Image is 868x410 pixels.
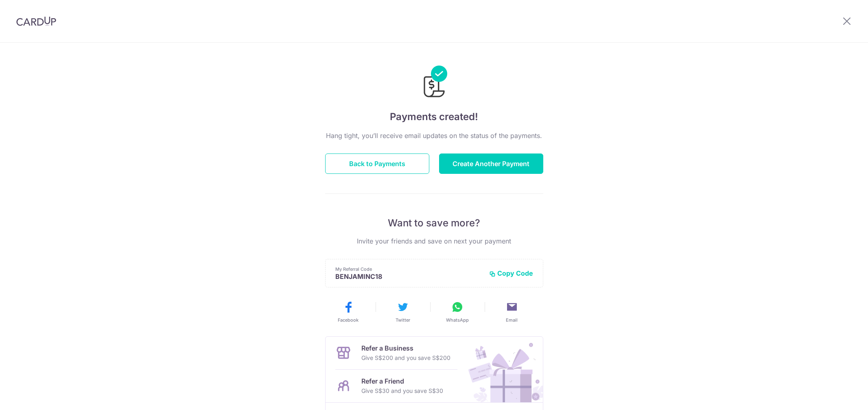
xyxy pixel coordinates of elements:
[335,272,483,281] p: BENJAMINC18
[324,300,372,323] button: Facebook
[421,66,447,100] img: Payments
[361,353,450,363] p: Give S$200 and you save S$200
[488,300,536,323] button: Email
[361,386,443,396] p: Give S$30 and you save S$30
[506,317,518,323] span: Email
[325,110,543,124] h4: Payments created!
[335,266,483,272] p: My Referral Code
[325,131,543,140] p: Hang tight, you’ll receive email updates on the status of the payments.
[461,337,543,402] img: Refer
[361,376,443,386] p: Refer a Friend
[396,317,410,323] span: Twitter
[446,317,469,323] span: WhatsApp
[439,153,543,174] button: Create Another Payment
[338,317,359,323] span: Facebook
[325,236,543,246] p: Invite your friends and save on next your payment
[379,300,427,323] button: Twitter
[489,269,533,277] button: Copy Code
[361,343,450,353] p: Refer a Business
[325,217,543,230] p: Want to save more?
[16,16,56,26] img: CardUp
[433,300,481,323] button: WhatsApp
[325,153,429,174] button: Back to Payments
